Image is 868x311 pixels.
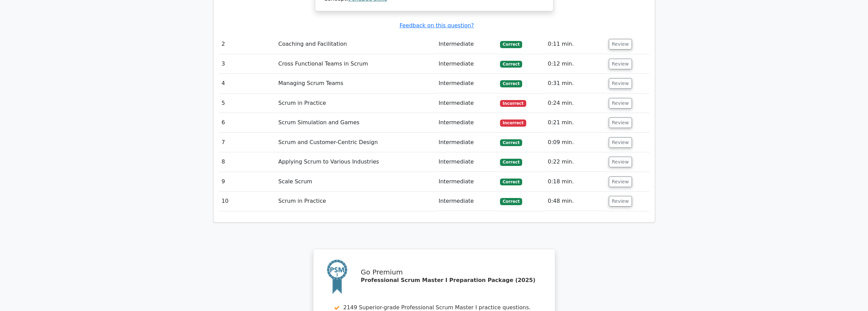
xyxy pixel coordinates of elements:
td: 0:22 min. [545,152,606,172]
span: Correct [500,41,522,48]
td: 0:12 min. [545,54,606,74]
span: Correct [500,80,522,87]
a: Feedback on this question? [399,22,474,29]
td: Scrum Simulation and Games [276,113,436,132]
td: 8 [219,152,276,172]
span: Correct [500,179,522,185]
td: 2 [219,34,276,54]
td: Coaching and Facilitation [276,34,436,54]
td: 0:24 min. [545,94,606,113]
button: Review [609,157,632,167]
td: Scrum in Practice [276,192,436,211]
td: 9 [219,172,276,192]
td: 10 [219,192,276,211]
td: 0:21 min. [545,113,606,132]
td: 3 [219,54,276,74]
td: 0:31 min. [545,74,606,93]
td: Intermediate [436,94,497,113]
td: Intermediate [436,54,497,74]
td: Applying Scrum to Various Industries [276,152,436,172]
td: 7 [219,133,276,152]
td: 6 [219,113,276,132]
span: Correct [500,198,522,205]
td: 0:48 min. [545,192,606,211]
td: Intermediate [436,113,497,132]
td: Scrum and Customer-Centric Design [276,133,436,152]
button: Review [609,78,632,89]
td: 0:18 min. [545,172,606,192]
td: Intermediate [436,172,497,192]
span: Correct [500,61,522,68]
button: Review [609,39,632,50]
button: Review [609,137,632,148]
td: Intermediate [436,152,497,172]
span: Incorrect [500,119,526,126]
button: Review [609,98,632,109]
td: Scrum in Practice [276,94,436,113]
td: Cross Functional Teams in Scrum [276,54,436,74]
span: Incorrect [500,100,526,107]
td: Managing Scrum Teams [276,74,436,93]
span: Correct [500,139,522,146]
td: Intermediate [436,192,497,211]
td: Intermediate [436,133,497,152]
td: 5 [219,94,276,113]
td: Scale Scrum [276,172,436,192]
td: 0:09 min. [545,133,606,152]
td: 0:11 min. [545,34,606,54]
span: Correct [500,159,522,166]
button: Review [609,196,632,207]
button: Review [609,117,632,128]
button: Review [609,176,632,187]
td: Intermediate [436,74,497,93]
button: Review [609,59,632,69]
td: 4 [219,74,276,93]
td: Intermediate [436,34,497,54]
